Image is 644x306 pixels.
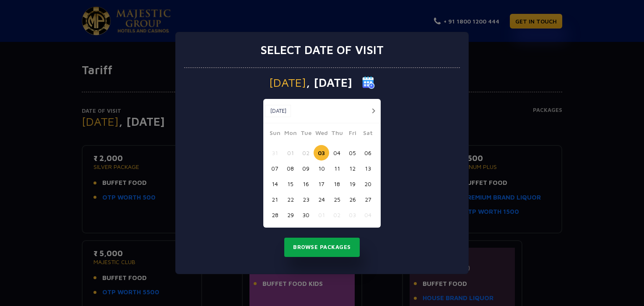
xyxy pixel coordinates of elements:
button: 29 [283,207,298,223]
button: 02 [329,207,345,223]
button: 27 [360,192,376,207]
button: 18 [329,176,345,192]
button: 21 [267,192,283,207]
button: 10 [314,161,329,176]
button: 06 [360,145,376,161]
button: 25 [329,192,345,207]
button: 11 [329,161,345,176]
button: 26 [345,192,360,207]
button: 17 [314,176,329,192]
button: 03 [314,145,329,161]
span: Tue [298,128,314,140]
button: 30 [298,207,314,223]
button: 12 [345,161,360,176]
span: Sat [360,128,376,140]
button: 20 [360,176,376,192]
h3: Select date of visit [260,43,384,57]
button: 28 [267,207,283,223]
button: 15 [283,176,298,192]
span: Thu [329,128,345,140]
span: Fri [345,128,360,140]
span: [DATE] [269,77,306,88]
button: 23 [298,192,314,207]
span: , [DATE] [306,77,352,88]
button: 24 [314,192,329,207]
button: 04 [329,145,345,161]
span: Mon [283,128,298,140]
button: 04 [360,207,376,223]
button: 22 [283,192,298,207]
button: 01 [283,145,298,161]
button: 13 [360,161,376,176]
button: 03 [345,207,360,223]
button: 07 [267,161,283,176]
button: 01 [314,207,329,223]
button: 02 [298,145,314,161]
button: 31 [267,145,283,161]
span: Wed [314,128,329,140]
button: 16 [298,176,314,192]
button: 08 [283,161,298,176]
button: Browse Packages [284,238,360,257]
button: 19 [345,176,360,192]
img: calender icon [362,76,375,89]
button: 09 [298,161,314,176]
button: 05 [345,145,360,161]
button: [DATE] [265,105,291,117]
span: Sun [267,128,283,140]
button: 14 [267,176,283,192]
